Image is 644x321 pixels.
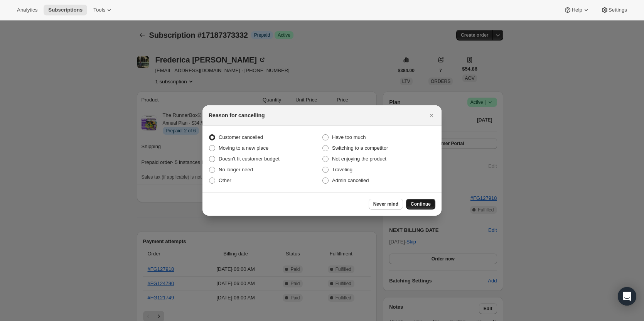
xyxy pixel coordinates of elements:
[48,7,83,13] span: Subscriptions
[209,112,265,119] h2: Reason for cancelling
[572,7,582,13] span: Help
[406,199,435,209] button: Continue
[411,201,431,207] span: Continue
[219,177,231,183] span: Other
[609,7,627,13] span: Settings
[332,134,366,140] span: Have too much
[559,5,594,15] button: Help
[618,287,636,306] div: Open Intercom Messenger
[12,5,42,15] button: Analytics
[426,110,437,121] button: Close
[369,199,403,209] button: Never mind
[219,167,253,172] span: No longer need
[332,156,386,162] span: Not enjoying the product
[219,134,263,140] span: Customer cancelled
[373,201,398,207] span: Never mind
[17,7,37,13] span: Analytics
[596,5,632,15] button: Settings
[332,167,352,172] span: Traveling
[44,5,87,15] button: Subscriptions
[219,145,268,151] span: Moving to a new place
[93,7,105,13] span: Tools
[89,5,118,15] button: Tools
[219,156,280,162] span: Doesn't fit customer budget
[332,177,369,183] span: Admin cancelled
[332,145,388,151] span: Switching to a competitor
